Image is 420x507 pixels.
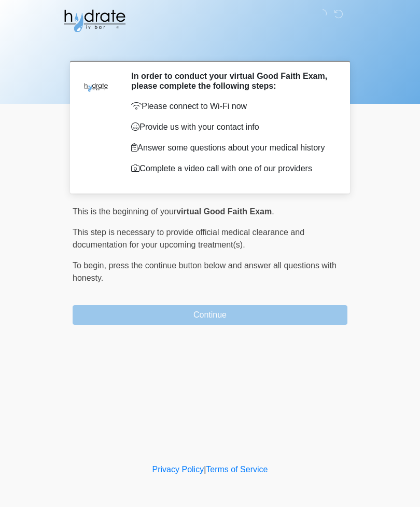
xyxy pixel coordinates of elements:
[73,207,176,216] span: This is the beginning of your
[131,142,332,154] p: Answer some questions about your medical history
[206,465,268,474] a: Terms of Service
[62,8,127,34] img: Hydrate IV Bar - Fort Collins Logo
[73,261,108,270] span: To begin,
[73,305,347,325] button: Continue
[204,465,206,474] a: |
[73,261,337,282] span: press the continue button below and answer all questions with honesty.
[272,207,274,216] span: .
[131,71,332,91] h2: In order to conduct your virtual Good Faith Exam, please complete the following steps:
[65,37,355,57] h1: ‎ ‎ ‎
[73,228,304,249] span: This step is necessary to provide official medical clearance and documentation for your upcoming ...
[80,71,111,102] img: Agent Avatar
[176,207,272,216] strong: virtual Good Faith Exam
[131,162,332,175] p: Complete a video call with one of our providers
[131,121,332,133] p: Provide us with your contact info
[152,465,204,474] a: Privacy Policy
[131,100,332,113] p: Please connect to Wi-Fi now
